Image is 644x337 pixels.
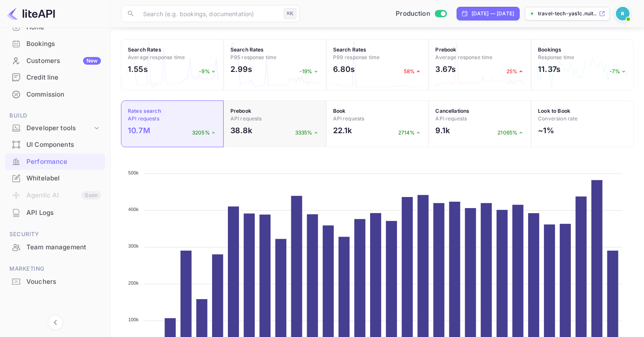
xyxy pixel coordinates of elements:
div: Click to change the date range period [457,7,520,20]
span: Conversion rate [538,115,578,122]
p: 2714% [398,129,422,137]
div: Credit line [5,69,105,86]
img: LiteAPI logo [7,7,55,20]
h2: 3.67s [435,63,456,75]
div: UI Components [5,137,105,153]
div: New [83,57,101,65]
span: Average response time [435,54,492,60]
span: API requests [230,115,262,122]
strong: Cancellations [435,108,469,114]
a: Bookings [5,36,105,51]
a: Vouchers [5,274,105,289]
button: Collapse navigation [48,315,63,330]
div: Commission [5,86,105,103]
p: 25% [506,68,524,75]
a: CustomersNew [5,53,105,69]
div: Team management [26,243,101,252]
span: API requests [333,115,365,122]
a: Credit line [5,69,105,85]
h2: 2.99s [230,63,253,75]
span: API requests [435,115,467,122]
p: 3335% [295,129,319,137]
span: Build [5,111,105,120]
tspan: 100k [128,317,139,322]
img: Revolut [616,7,630,20]
h2: 6.80s [333,63,355,75]
span: P99 response time [333,54,380,60]
tspan: 200k [128,280,139,286]
div: Bookings [26,39,101,49]
a: Team management [5,239,105,255]
div: Vouchers [26,277,101,287]
div: Vouchers [5,274,105,290]
strong: Rates search [128,108,161,114]
strong: Search Rates [230,46,264,53]
h2: 10.7M [128,125,150,136]
strong: Prebook [230,108,251,114]
div: [DATE] — [DATE] [471,10,514,17]
span: P95 response time [230,54,277,60]
h2: ~1% [538,125,554,136]
p: -7% [609,68,627,75]
span: API requests [128,115,159,122]
strong: Prebook [435,46,456,53]
p: -19% [299,68,319,75]
input: Search (e.g. bookings, documentation) [138,5,280,22]
div: Performance [26,157,101,167]
a: Commission [5,86,105,102]
a: UI Components [5,137,105,152]
a: Home [5,19,105,35]
span: Average response time [128,54,185,60]
span: Security [5,230,105,239]
strong: Search Rates [128,46,161,53]
strong: Book [333,108,346,114]
p: travel-tech-yas1c.nuit... [538,10,597,17]
p: 3205% [192,129,217,137]
p: 21065% [497,129,524,137]
div: Developer tools [5,121,105,136]
h2: 9.1k [435,125,450,136]
div: API Logs [5,205,105,221]
p: 58% [404,68,422,75]
h2: 22.1k [333,125,352,136]
div: Performance [5,154,105,170]
div: Commission [26,90,101,100]
div: Whitelabel [26,174,101,183]
span: Response time [538,54,574,60]
h2: 11.37s [538,63,561,75]
div: Switch to Sandbox mode [392,9,450,19]
div: Customers [26,56,101,66]
div: CustomersNew [5,53,105,69]
div: ⌘K [284,8,296,19]
div: API Logs [26,208,101,218]
strong: Bookings [538,46,561,53]
strong: Search Rates [333,46,367,53]
div: Whitelabel [5,170,105,187]
span: Production [396,9,430,19]
h2: 38.8k [230,125,253,136]
tspan: 400k [128,207,139,212]
span: Marketing [5,264,105,274]
tspan: 300k [128,243,139,248]
tspan: 500k [128,170,139,175]
a: Performance [5,154,105,169]
div: Developer tools [26,123,92,133]
a: Whitelabel [5,170,105,186]
div: Bookings [5,36,105,52]
strong: Look to Book [538,108,570,114]
div: UI Components [26,140,101,150]
a: API Logs [5,205,105,220]
div: Credit line [26,73,101,83]
p: -9% [199,68,216,75]
h2: 1.55s [128,63,148,75]
div: Team management [5,239,105,256]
